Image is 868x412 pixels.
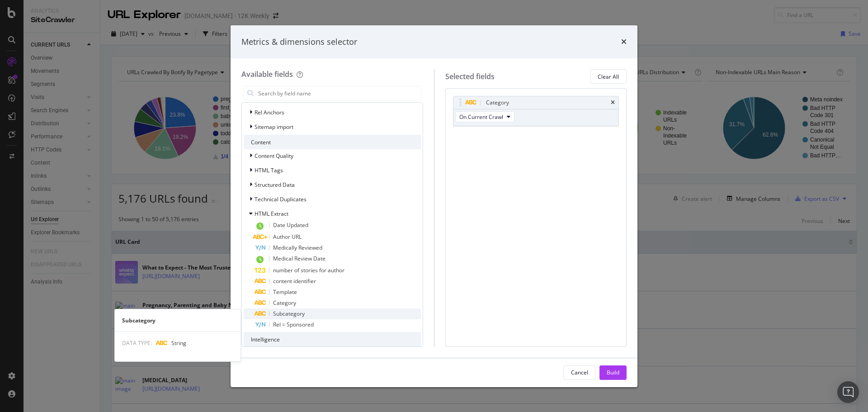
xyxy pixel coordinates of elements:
div: Clear All [598,73,619,81]
span: Author URL [273,233,302,241]
span: Subcategory [273,310,305,317]
span: HTML Tags [255,166,283,174]
div: Subcategory [115,317,241,324]
div: Open Intercom Messenger [837,381,859,403]
div: Available fields [241,69,293,79]
button: Clear All [590,69,627,84]
span: On Current Crawl [459,113,503,121]
div: times [621,36,627,48]
span: Date Updated [273,221,308,229]
div: Intelligence [244,332,421,346]
span: Rel = Sponsored [273,321,314,328]
div: Build [607,369,619,376]
span: Rel Anchors [255,109,284,116]
button: Build [599,365,627,380]
div: Metrics & dimensions selector [241,36,357,48]
div: Content [244,135,421,149]
span: number of stories for author [273,266,344,274]
span: Technical Duplicates [255,195,307,203]
div: times [611,100,615,105]
div: modal [231,25,637,387]
input: Search by field name [257,86,421,100]
span: Structured Data [255,181,295,189]
span: Medical Review Date [273,255,325,262]
div: Category [486,98,509,107]
button: On Current Crawl [455,111,514,122]
span: Template [273,288,297,296]
span: content identifier [273,277,316,285]
span: Content Quality [255,152,293,160]
span: HTML Extract [255,210,288,218]
span: Sitemap import [255,123,293,131]
div: Cancel [571,369,588,376]
span: Medically Reviewed [273,244,322,251]
button: Cancel [563,365,596,380]
div: Selected fields [445,71,495,82]
div: CategorytimesOn Current Crawl [453,96,619,126]
span: Category [273,299,296,307]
